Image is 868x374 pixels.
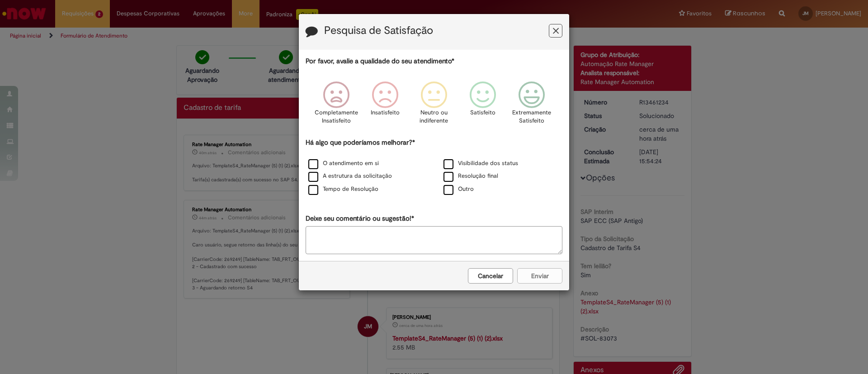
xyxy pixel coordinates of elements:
[315,109,358,125] p: Completamente Insatisfeito
[306,214,414,223] label: Deixe seu comentário ou sugestão!*
[308,172,392,180] label: A estrutura da solicitação
[460,75,506,137] div: Satisfeito
[306,57,454,66] label: Por favor, avalie a qualidade do seu atendimento*
[308,159,379,168] label: O atendimento em si
[313,75,359,137] div: Completamente Insatisfeito
[468,268,513,284] button: Cancelar
[418,109,450,125] p: Neutro ou indiferente
[308,185,378,194] label: Tempo de Resolução
[324,25,433,37] label: Pesquisa de Satisfação
[470,109,495,117] p: Satisfeito
[411,75,457,137] div: Neutro ou indiferente
[306,138,562,196] div: Há algo que poderíamos melhorar?*
[512,109,551,125] p: Extremamente Satisfeito
[371,109,400,117] p: Insatisfeito
[509,75,555,137] div: Extremamente Satisfeito
[443,185,474,194] label: Outro
[362,75,408,137] div: Insatisfeito
[443,172,498,180] label: Resolução final
[443,159,518,168] label: Visibilidade dos status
